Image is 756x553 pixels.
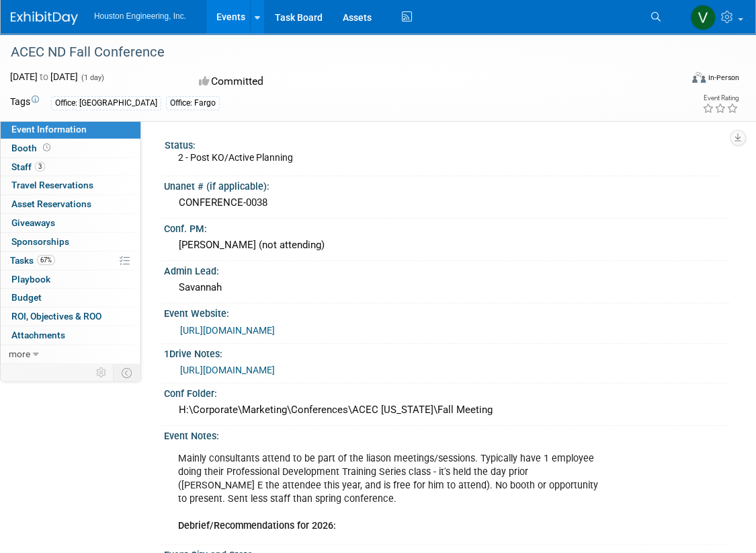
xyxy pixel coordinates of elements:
div: [PERSON_NAME] (not attending) [174,235,719,256]
div: Conf Folder: [164,383,729,400]
span: to [38,71,50,82]
span: Tasks [10,255,55,266]
span: Booth not reserved yet [40,143,53,153]
span: [DATE] [DATE] [10,71,78,82]
span: Asset Reservations [11,198,91,209]
span: Travel Reservations [11,180,93,190]
img: ExhibitDay [11,11,78,25]
a: Asset Reservations [1,195,140,213]
div: CONFERENCE-0038 [174,192,719,213]
a: Tasks67% [1,252,140,270]
div: Mainly consultants attend to be part of the liason meetings/sessions. Typically have 1 employee d... [169,445,614,540]
span: Attachments [11,330,65,340]
a: Travel Reservations [1,176,140,194]
span: (1 day) [80,73,104,82]
span: Staff [11,161,45,172]
a: Playbook [1,270,140,289]
div: H:\Corporate\Marketing\Conferences\ACEC [US_STATE]\Fall Meeting [174,400,719,420]
span: Booth [11,143,53,153]
span: 2 - Post KO/Active Planning [178,152,293,163]
div: Office: [GEOGRAPHIC_DATA] [51,96,161,110]
span: more [9,348,30,359]
span: 67% [37,255,55,265]
span: Houston Engineering, Inc. [94,11,186,21]
span: Playbook [11,274,50,285]
div: Event Notes: [164,426,729,443]
span: Event Information [11,124,87,135]
span: Sponsorships [11,236,69,247]
a: ROI, Objectives & ROO [1,307,140,326]
a: Attachments [1,326,140,344]
a: [URL][DOMAIN_NAME] [180,365,275,375]
div: In-Person [708,73,739,83]
a: Event Information [1,120,140,139]
td: Tags [10,95,39,110]
div: Event Format [626,70,739,90]
a: Staff3 [1,158,140,176]
span: ROI, Objectives & ROO [11,311,101,322]
div: Event Rating [702,95,739,102]
span: Giveaways [11,217,55,228]
div: 1Drive Notes: [164,344,729,361]
img: Format-Inperson.png [692,72,706,83]
div: Conf. PM: [164,219,729,235]
a: more [1,345,140,363]
b: Debrief/Recommendations for 2026: [178,520,336,531]
div: Savannah [174,277,719,298]
div: Office: Fargo [166,96,220,110]
div: Event Website: [164,303,729,320]
span: 3 [35,161,45,172]
div: Unanet # (if applicable): [164,176,729,193]
a: Booth [1,139,140,157]
div: Admin Lead: [164,261,729,278]
div: ACEC ND Fall Conference [6,40,667,65]
a: Sponsorships [1,233,140,251]
a: Giveaways [1,214,140,232]
div: Status: [165,135,723,152]
img: Vanessa Hove [690,5,716,30]
a: Budget [1,289,140,307]
span: Budget [11,292,42,303]
div: Committed [195,70,421,94]
td: Toggle Event Tabs [114,364,141,381]
a: [URL][DOMAIN_NAME] [180,325,275,336]
td: Personalize Event Tab Strip [90,364,114,381]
